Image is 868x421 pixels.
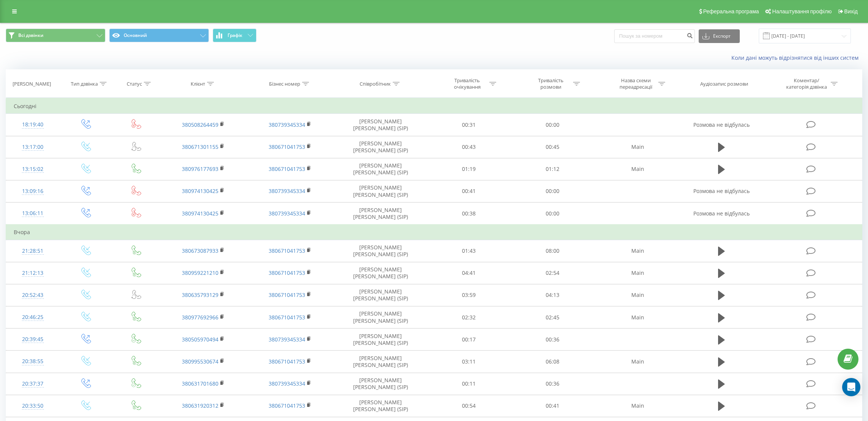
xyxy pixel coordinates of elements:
[14,184,52,199] div: 13:09:16
[269,314,305,321] a: 380671041753
[427,114,511,136] td: 00:31
[182,380,218,387] a: 380631701680
[447,77,487,90] div: Тривалість очікування
[14,310,52,325] div: 20:46:25
[511,351,594,373] td: 06:08
[700,81,748,87] div: Аудіозапис розмови
[594,395,681,417] td: Main
[182,187,218,195] a: 380974130425
[427,158,511,180] td: 01:19
[427,351,511,373] td: 03:11
[269,210,305,217] a: 380739345334
[14,354,52,369] div: 20:38:55
[530,77,571,90] div: Тривалість розмови
[511,136,594,158] td: 00:45
[182,269,218,276] a: 380959221210
[594,284,681,306] td: Main
[182,314,218,321] a: 380977692966
[693,121,750,128] span: Розмова не відбулась
[427,373,511,395] td: 00:11
[594,240,681,262] td: Main
[269,380,305,387] a: 380739345334
[191,81,205,87] div: Клієнт
[182,358,218,365] a: 380995530674
[594,136,681,158] td: Main
[14,162,52,177] div: 13:15:02
[269,358,305,365] a: 380671041753
[842,378,860,396] div: Open Intercom Messenger
[334,136,427,158] td: [PERSON_NAME] [PERSON_NAME] (SIP)
[360,81,391,87] div: Співробітник
[511,373,594,395] td: 00:36
[14,206,52,221] div: 13:06:11
[109,29,209,42] button: Основний
[228,33,242,38] span: Графік
[269,121,305,128] a: 380739345334
[182,165,218,172] a: 380976177693
[14,117,52,132] div: 18:19:40
[6,99,862,114] td: Сьогодні
[427,262,511,284] td: 04:41
[182,210,218,217] a: 380974130425
[182,121,218,128] a: 380508264459
[334,203,427,225] td: [PERSON_NAME] [PERSON_NAME] (SIP)
[269,165,305,172] a: 380671041753
[511,306,594,329] td: 02:45
[71,81,98,87] div: Тип дзвінка
[334,240,427,262] td: [PERSON_NAME] [PERSON_NAME] (SIP)
[269,143,305,150] a: 380671041753
[731,54,862,61] a: Коли дані можуть відрізнятися вiд інших систем
[182,143,218,150] a: 380671301155
[269,187,305,195] a: 380739345334
[594,262,681,284] td: Main
[6,225,862,240] td: Вчора
[693,210,750,217] span: Розмова не відбулась
[614,29,695,43] input: Пошук за номером
[182,402,218,409] a: 380631920312
[594,306,681,329] td: Main
[18,32,43,38] span: Всі дзвінки
[6,29,105,42] button: Всі дзвінки
[511,262,594,284] td: 02:54
[511,114,594,136] td: 00:00
[334,158,427,180] td: [PERSON_NAME] [PERSON_NAME] (SIP)
[594,351,681,373] td: Main
[427,203,511,225] td: 00:38
[182,336,218,343] a: 380505970494
[427,240,511,262] td: 01:43
[269,269,305,276] a: 380671041753
[14,266,52,281] div: 21:12:13
[693,187,750,195] span: Розмова не відбулась
[14,288,52,303] div: 20:52:43
[427,395,511,417] td: 00:54
[427,180,511,202] td: 00:41
[127,81,142,87] div: Статус
[699,29,740,43] button: Експорт
[334,373,427,395] td: [PERSON_NAME] [PERSON_NAME] (SIP)
[427,284,511,306] td: 03:59
[427,329,511,351] td: 00:17
[13,81,51,87] div: [PERSON_NAME]
[334,284,427,306] td: [PERSON_NAME] [PERSON_NAME] (SIP)
[334,306,427,329] td: [PERSON_NAME] [PERSON_NAME] (SIP)
[511,203,594,225] td: 00:00
[182,291,218,298] a: 380635793129
[427,136,511,158] td: 00:43
[594,158,681,180] td: Main
[14,244,52,258] div: 21:28:51
[269,291,305,298] a: 380671041753
[334,180,427,202] td: [PERSON_NAME] [PERSON_NAME] (SIP)
[703,8,759,14] span: Реферальна програма
[334,114,427,136] td: [PERSON_NAME] [PERSON_NAME] (SIP)
[511,284,594,306] td: 04:13
[182,247,218,254] a: 380673087933
[511,395,594,417] td: 00:41
[213,29,256,42] button: Графік
[511,180,594,202] td: 00:00
[14,140,52,155] div: 13:17:00
[14,332,52,347] div: 20:39:45
[844,8,858,14] span: Вихід
[269,81,300,87] div: Бізнес номер
[269,336,305,343] a: 380739345334
[427,306,511,329] td: 02:32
